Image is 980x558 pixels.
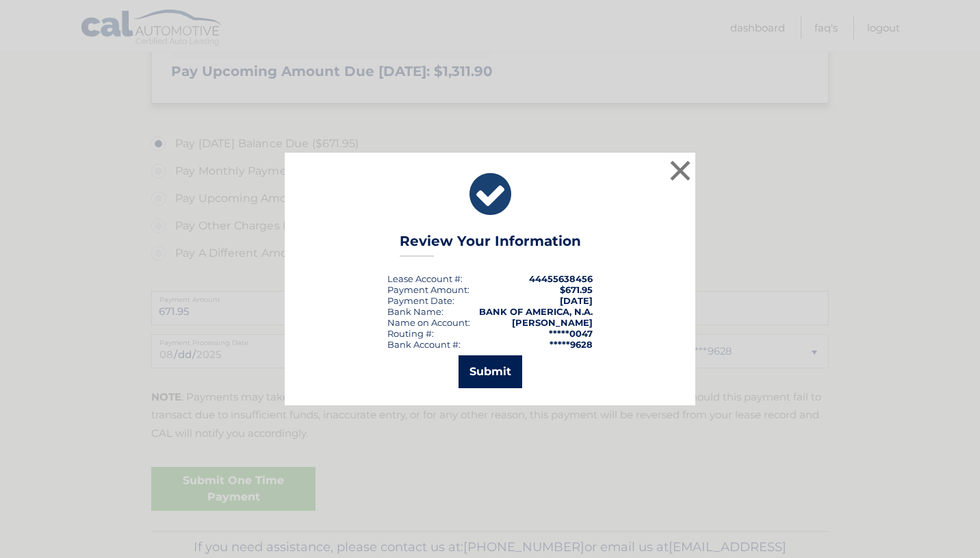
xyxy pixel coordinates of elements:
span: Payment Date [387,295,452,306]
button: × [667,157,694,184]
div: Payment Amount: [387,284,469,295]
div: Bank Account #: [387,339,461,350]
strong: [PERSON_NAME] [512,317,593,328]
strong: BANK OF AMERICA, N.A. [479,306,593,317]
div: : [387,295,454,306]
h3: Review Your Information [400,233,581,257]
div: Routing #: [387,328,434,339]
div: Bank Name: [387,306,443,317]
div: Name on Account: [387,317,470,328]
button: Submit [459,355,522,388]
div: Lease Account #: [387,273,463,284]
span: [DATE] [560,295,593,306]
span: $671.95 [560,284,593,295]
strong: 44455638456 [529,273,593,284]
